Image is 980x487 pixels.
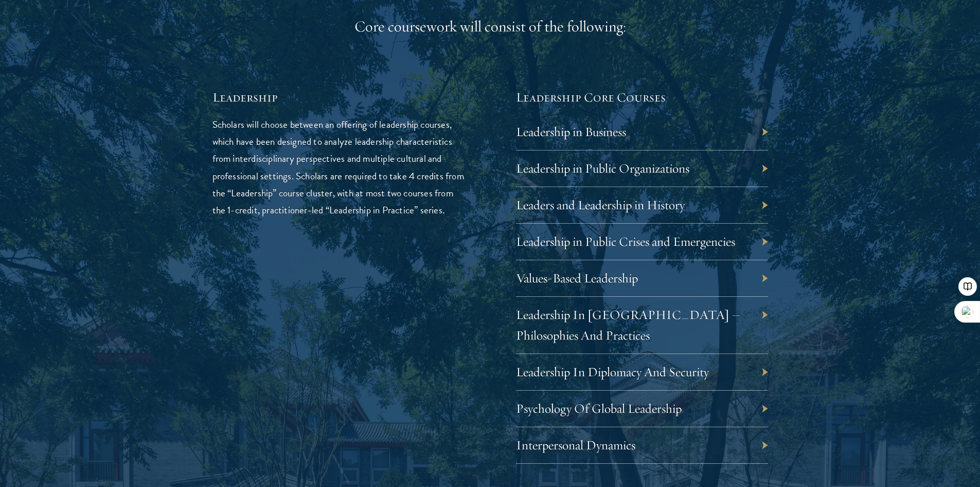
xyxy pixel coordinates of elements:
[516,400,682,416] a: Psychology Of Global Leadership
[516,307,740,343] a: Leadership In [GEOGRAPHIC_DATA] – Philosophies And Practices
[212,16,768,37] div: Core coursework will consist of the following:
[516,160,689,176] a: Leadership in Public Organizations
[516,197,685,213] a: Leaders and Leadership in History
[516,233,735,249] a: Leadership in Public Crises and Emergencies
[516,364,709,380] a: Leadership In Diplomacy And Security
[516,437,635,453] a: Interpersonal Dynamics
[516,89,768,106] h5: Leadership Core Courses
[212,89,465,106] h5: Leadership
[516,124,626,140] a: Leadership in Business
[516,270,638,286] a: Values-Based Leadership
[212,116,465,218] p: Scholars will choose between an offering of leadership courses, which have been designed to analy...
